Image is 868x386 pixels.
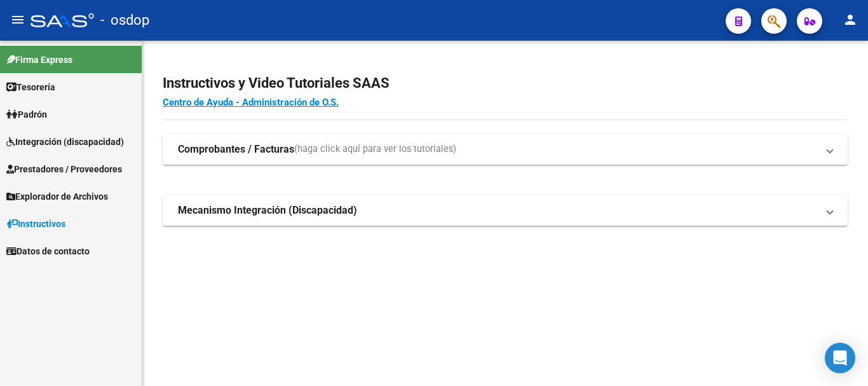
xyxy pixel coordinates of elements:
[6,53,72,67] span: Firma Express
[6,107,47,121] span: Padrón
[294,142,456,156] span: (haga click aquí para ver los tutoriales)
[163,134,848,165] mat-expansion-panel-header: Comprobantes / Facturas(haga click aquí para ver los tutoriales)
[6,135,124,149] span: Integración (discapacidad)
[6,244,90,258] span: Datos de contacto
[178,142,294,156] strong: Comprobantes / Facturas
[6,80,55,94] span: Tesorería
[178,203,357,217] strong: Mecanismo Integración (Discapacidad)
[6,162,122,176] span: Prestadores / Proveedores
[6,217,65,231] span: Instructivos
[100,6,149,34] span: - osdop
[10,12,25,27] mat-icon: menu
[163,97,339,108] a: Centro de Ayuda - Administración de O.S.
[6,190,108,203] span: Explorador de Archivos
[825,343,855,373] div: Open Intercom Messenger
[163,71,848,95] h2: Instructivos y Video Tutoriales SAAS
[163,195,848,226] mat-expansion-panel-header: Mecanismo Integración (Discapacidad)
[843,12,858,27] mat-icon: person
